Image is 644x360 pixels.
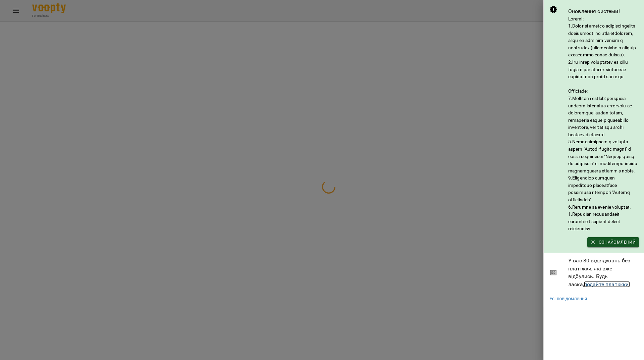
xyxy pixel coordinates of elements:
button: Ознайомлений [587,237,639,247]
a: Усі повідомлення [549,295,587,302]
span: У вас 80 відвідувань без платіжки, які вже відбулись. Будь ласка, [568,257,639,288]
a: додайте платіжки! [584,281,630,288]
p: Оновлення системи! [568,7,639,15]
h6: Loremi: 1.Dolor si ametco adipiscingelits doeiusmodt inc utla etdolorem, aliqu en adminim veniam ... [568,15,639,233]
span: Ознайомлений [591,239,636,246]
